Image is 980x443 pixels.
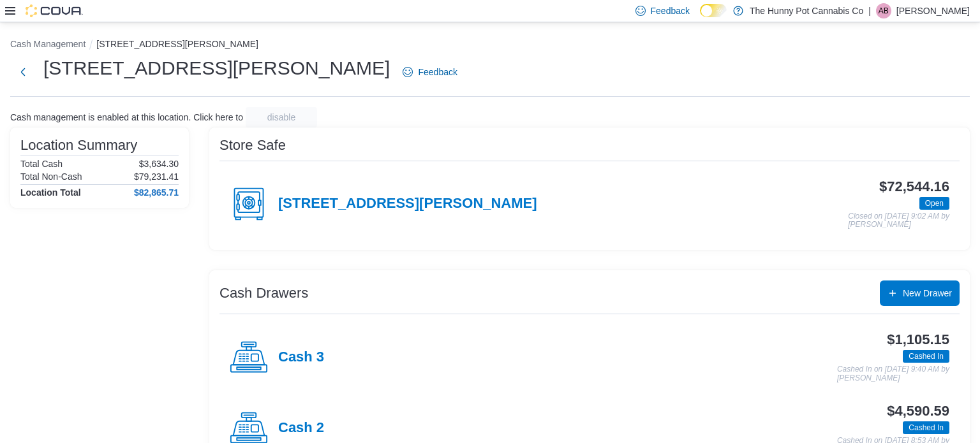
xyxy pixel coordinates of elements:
h3: $1,105.15 [887,332,949,347]
h3: Location Summary [20,138,137,153]
span: Cashed In [903,421,949,434]
img: Cova [26,4,83,17]
p: The Hunny Pot Cannabis Co [750,3,863,18]
h4: $82,865.71 [134,187,179,198]
span: Feedback [418,66,457,78]
p: Closed on [DATE] 9:02 AM by [PERSON_NAME] [848,212,949,229]
div: Averie Bentley [876,3,891,18]
nav: An example of EuiBreadcrumbs [10,38,970,53]
input: Dark Mode [700,4,727,17]
span: New Drawer [903,287,952,300]
h6: Total Cash [20,159,63,169]
h4: Location Total [20,187,81,198]
span: disable [267,111,295,124]
span: Cashed In [909,351,944,362]
span: Open [925,198,944,209]
button: [STREET_ADDRESS][PERSON_NAME] [96,39,258,49]
h3: $4,590.59 [887,403,949,419]
h6: Total Non-Cash [20,171,82,182]
a: Feedback [397,59,462,85]
p: [PERSON_NAME] [896,3,970,18]
h3: Store Safe [219,138,286,153]
h1: [STREET_ADDRESS][PERSON_NAME] [43,55,390,81]
p: $3,634.30 [139,159,179,169]
p: Cash management is enabled at this location. Click here to [10,112,243,122]
h3: Cash Drawers [219,286,308,301]
button: Cash Management [10,39,85,49]
span: Cashed In [909,422,944,433]
span: AB [879,3,889,18]
span: Cashed In [903,350,949,363]
span: Feedback [651,4,690,17]
p: Cashed In on [DATE] 9:40 AM by [PERSON_NAME] [837,365,949,382]
h4: [STREET_ADDRESS][PERSON_NAME] [278,196,537,212]
p: | [868,3,871,18]
h3: $72,544.16 [879,179,949,194]
button: Next [10,59,36,85]
button: New Drawer [880,280,960,306]
h4: Cash 2 [278,420,324,437]
h4: Cash 3 [278,349,324,366]
button: disable [246,107,317,127]
span: Open [919,197,949,210]
p: $79,231.41 [134,171,179,182]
